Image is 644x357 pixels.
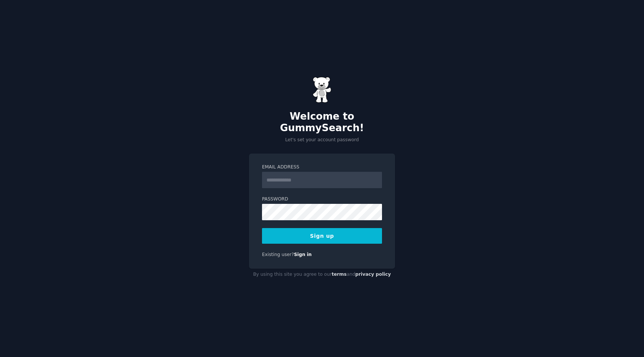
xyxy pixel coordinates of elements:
a: terms [332,272,347,277]
span: Existing user? [262,252,294,257]
label: Email Address [262,164,382,171]
h2: Welcome to GummySearch! [249,111,395,134]
img: Gummy Bear [313,77,331,103]
div: By using this site you agree to our and [249,269,395,281]
button: Sign up [262,228,382,244]
a: Sign in [294,252,312,257]
a: privacy policy [355,272,391,277]
label: Password [262,196,382,203]
p: Let's set your account password [249,137,395,143]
